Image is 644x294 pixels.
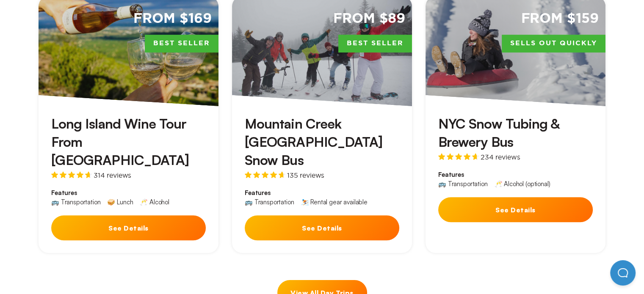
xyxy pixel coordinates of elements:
div: ⛷️ Rental gear available [301,199,367,205]
span: 314 reviews [94,172,131,179]
div: 🥂 Alcohol (optional) [494,181,550,187]
button: See Details [438,197,593,222]
h3: NYC Snow Tubing & Brewery Bus [438,115,593,151]
h3: Long Island Wine Tour From [GEOGRAPHIC_DATA] [51,115,206,170]
h3: Mountain Creek [GEOGRAPHIC_DATA] Snow Bus [245,115,399,170]
span: From $169 [133,10,212,28]
div: 🚌 Transportation [51,199,100,205]
span: Sells Out Quickly [502,35,605,52]
button: See Details [245,215,399,240]
div: 🥪 Lunch [107,199,133,205]
button: See Details [51,215,206,240]
span: Best Seller [338,35,412,52]
span: 135 reviews [287,172,324,179]
div: 🚌 Transportation [438,181,487,187]
div: 🚌 Transportation [245,199,294,205]
iframe: Help Scout Beacon - Open [610,260,636,286]
span: Features [438,170,593,179]
span: Best Seller [145,35,218,52]
div: 🥂 Alcohol [140,199,169,205]
span: Features [51,189,206,197]
span: 234 reviews [481,154,520,160]
span: From $89 [333,10,405,28]
span: From $159 [521,10,599,28]
span: Features [245,189,399,197]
